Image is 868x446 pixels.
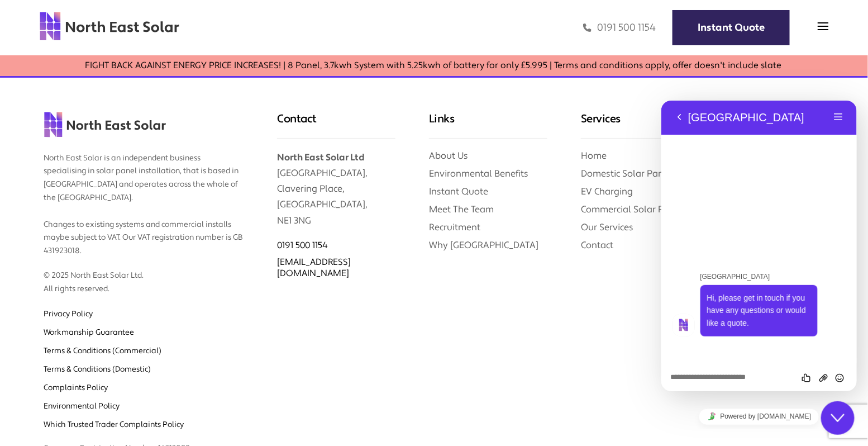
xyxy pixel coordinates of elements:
[429,168,528,179] a: Environmental Benefits
[429,150,468,162] a: About Us
[818,21,829,32] img: menu icon
[581,111,699,139] h3: Services
[581,239,613,251] a: Contact
[277,111,395,139] h3: Contact
[581,221,633,233] a: Our Services
[44,346,161,356] a: Terms & Conditions (Commercial)
[44,401,120,411] a: Environmental Policy
[429,186,488,197] a: Instant Quote
[661,101,857,391] iframe: chat widget
[39,11,180,41] img: north east solar logo
[429,203,494,215] a: Meet The Team
[583,21,592,34] img: phone icon
[277,139,395,228] p: [GEOGRAPHIC_DATA], Clavering Place, [GEOGRAPHIC_DATA], NE1 3NG
[429,111,547,139] h3: Links
[581,186,633,197] a: EV Charging
[44,309,93,319] a: Privacy Policy
[277,240,328,251] a: 0191 500 1154
[583,21,656,34] a: 0191 500 1154
[44,364,151,374] a: Terms & Conditions (Domestic)
[44,420,184,430] a: Which Trusted Trader Complaints Policy
[277,151,364,163] b: North East Solar Ltd
[661,404,857,429] iframe: chat widget
[821,401,857,435] iframe: chat widget
[581,168,676,179] a: Domestic Solar Panels
[44,328,134,338] a: Workmanship Guarantee
[581,150,607,162] a: Home
[581,203,687,215] a: Commercial Solar Panels
[44,111,166,137] img: north east solar logo
[44,258,244,296] p: © 2025 North East Solar Ltd. All rights reserved.
[277,257,351,279] a: [EMAIL_ADDRESS][DOMAIN_NAME]
[429,239,538,251] a: Why [GEOGRAPHIC_DATA]
[44,141,244,258] p: North East Solar is an independent business specialising in solar panel installation, that is bas...
[673,10,790,45] a: Instant Quote
[44,383,108,393] a: Complaints Policy
[429,221,480,233] a: Recruitment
